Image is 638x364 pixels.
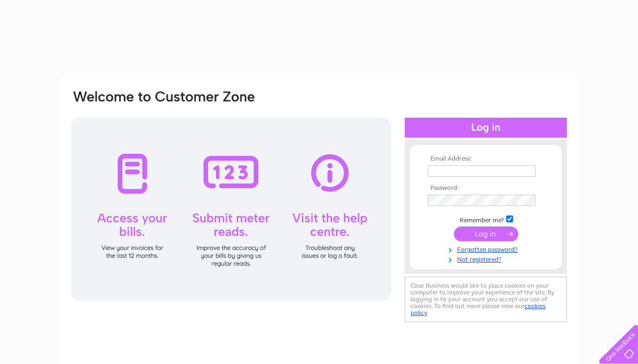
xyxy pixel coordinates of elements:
[425,214,546,224] td: Remember me?
[411,302,545,316] a: cookies policy
[405,277,567,322] div: Clear Business would like to place cookies on your computer to improve your experience of the sit...
[425,185,546,192] th: Password:
[454,226,518,241] input: Submit
[428,244,546,254] a: Forgotten password?
[428,254,546,264] a: Not registered?
[425,155,546,163] th: Email Address:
